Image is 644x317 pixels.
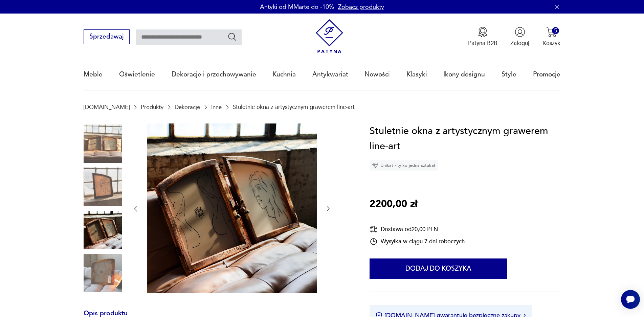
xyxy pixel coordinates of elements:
[468,27,497,47] button: Patyna B2B
[172,59,256,90] a: Dekoracje i przechowywanie
[533,59,560,90] a: Promocje
[227,32,237,42] button: Szukaj
[552,27,559,34] div: 5
[546,27,557,37] img: Ikona koszyka
[468,27,497,47] a: Ikona medaluPatyna B2B
[211,104,222,110] a: Inne
[119,59,155,90] a: Oświetlenie
[175,104,200,110] a: Dekoracje
[542,27,560,47] button: 5Koszyk
[524,314,526,317] img: Ikona strzałki w prawo
[515,27,525,37] img: Ikonka użytkownika
[370,197,417,212] p: 2200,00 zł
[370,160,438,171] div: Unikat - tylko jedna sztuka!
[84,211,122,249] img: Zdjęcie produktu Stuletnie okna z artystycznym grawerem line-art
[406,59,427,90] a: Klasyki
[443,59,485,90] a: Ikony designu
[468,39,497,47] p: Patyna B2B
[338,3,384,11] a: Zobacz produkty
[370,225,465,233] div: Dostawa od 20,00 PLN
[510,39,529,47] p: Zaloguj
[84,254,122,292] img: Zdjęcie produktu Stuletnie okna z artystycznym grawerem line-art
[84,167,122,206] img: Zdjęcie produktu Stuletnie okna z artystycznym grawerem line-art
[84,29,129,44] button: Sprzedawaj
[364,59,390,90] a: Nowości
[84,59,103,90] a: Meble
[370,237,465,246] div: Wysyłka w ciągu 7 dni roboczych
[370,225,378,233] img: Ikona dostawy
[621,290,640,309] iframe: Smartsupp widget button
[272,59,296,90] a: Kuchnia
[141,104,163,110] a: Produkty
[312,19,347,53] img: Patyna - sklep z meblami i dekoracjami vintage
[84,124,122,163] img: Zdjęcie produktu Stuletnie okna z artystycznym grawerem line-art
[260,3,334,11] p: Antyki od MMarte do -10%
[372,162,378,168] img: Ikona diamentu
[370,123,560,154] h1: Stuletnie okna z artystycznym grawerem line-art
[84,104,130,110] a: [DOMAIN_NAME]
[312,59,348,90] a: Antykwariat
[542,39,560,47] p: Koszyk
[147,123,317,293] img: Zdjęcie produktu Stuletnie okna z artystycznym grawerem line-art
[502,59,516,90] a: Style
[84,35,129,40] a: Sprzedawaj
[510,27,529,47] button: Zaloguj
[370,258,507,279] button: Dodaj do koszyka
[478,27,488,37] img: Ikona medalu
[233,104,355,110] p: Stuletnie okna z artystycznym grawerem line-art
